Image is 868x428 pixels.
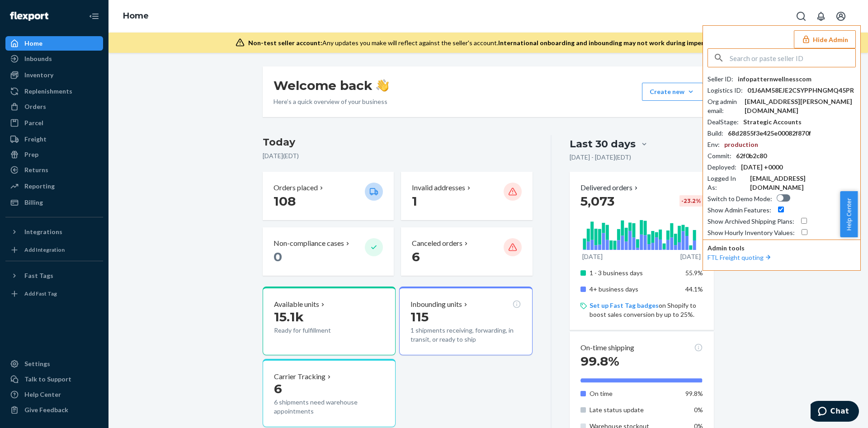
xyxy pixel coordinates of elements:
[263,172,394,220] button: Orders placed 108
[582,252,603,261] p: [DATE]
[743,118,802,127] div: Strategic Accounts
[685,390,703,397] span: 99.8%
[274,77,389,94] h1: Welcome back
[694,406,703,414] span: 0%
[24,54,52,63] div: Inbounds
[410,299,462,310] p: Inbounding units
[85,7,103,25] button: Close Navigation
[274,326,358,335] p: Ready for fulfillment
[708,75,733,84] div: Seller ID :
[5,99,103,114] a: Orders
[5,163,103,177] a: Returns
[570,137,636,151] div: Last 30 days
[410,309,429,325] span: 115
[811,401,859,423] iframe: Opens a widget where you can chat to one of our agents
[24,39,42,48] div: Home
[248,38,732,47] div: Any updates you make will reflect against the seller's account.
[5,179,103,193] a: Reporting
[263,227,394,276] button: Non-compliance cases 0
[590,389,679,398] p: On time
[5,243,103,257] a: Add Integration
[401,172,532,220] button: Invalid addresses 1
[590,405,679,414] p: Late status update
[5,84,103,99] a: Replenishments
[401,227,532,276] button: Canceled orders 6
[24,182,55,191] div: Reporting
[10,12,48,21] img: Flexport logo
[274,309,304,325] span: 15.1k
[123,11,149,21] a: Home
[708,163,736,172] div: Deployed :
[642,83,703,101] button: Create new
[580,353,619,369] span: 99.8%
[24,246,65,254] div: Add Integration
[580,343,634,353] p: On-time shipping
[680,252,701,261] p: [DATE]
[24,150,38,159] div: Prep
[794,30,856,48] button: Hide Admin
[5,52,103,66] a: Inbounds
[24,227,62,236] div: Integrations
[590,285,679,294] p: 4+ business days
[5,372,103,386] button: Talk to Support
[708,206,771,215] div: Show Admin Features :
[5,116,103,130] a: Parcel
[399,287,532,355] button: Inbounding units1151 shipments receiving, forwarding, in transit, or ready to ship
[5,195,103,210] a: Billing
[679,195,703,207] div: -23.2 %
[376,79,389,92] img: hand-wave emoji
[708,118,739,127] div: DealStage :
[590,301,659,309] a: Set up Fast Tag badges
[708,140,720,149] div: Env :
[24,102,46,111] div: Orders
[708,254,773,261] a: FTL Freight quoting
[5,147,103,162] a: Prep
[412,238,462,249] p: Canceled orders
[812,7,830,25] button: Open notifications
[24,198,43,207] div: Billing
[840,191,858,237] button: Help Center
[410,326,521,344] p: 1 shipments receiving, forwarding, in transit, or ready to ship
[412,249,420,264] span: 6
[708,97,740,115] div: Org admin email :
[590,301,703,319] p: on Shopify to boost sales conversion by up to 25%.
[5,68,103,82] a: Inventory
[708,129,723,138] div: Build :
[590,268,679,277] p: 1 - 3 business days
[263,151,533,160] p: [DATE] ( EDT )
[708,174,745,192] div: Logged In As :
[580,183,640,193] button: Delivered orders
[741,163,783,172] div: [DATE] +0000
[5,132,103,146] a: Freight
[738,75,811,84] div: infopatternwellnesscom
[580,193,614,209] span: 5,073
[274,193,296,209] span: 108
[498,39,732,47] span: International onboarding and inbounding may not work during impersonation.
[724,140,758,149] div: production
[5,387,103,402] a: Help Center
[708,228,795,237] div: Show Hourly Inventory Values :
[116,3,156,29] ol: breadcrumbs
[708,194,772,203] div: Switch to Demo Mode :
[24,290,57,297] div: Add Fast Tag
[685,285,703,293] span: 44.1%
[274,97,389,106] p: Here’s a quick overview of your business
[274,238,344,249] p: Non-compliance cases
[24,359,50,368] div: Settings
[24,118,43,127] div: Parcel
[274,249,282,264] span: 0
[5,403,103,417] button: Give Feedback
[248,39,322,47] span: Non-test seller account:
[736,151,767,160] div: 62f0b2c80
[708,86,743,95] div: Logistics ID :
[24,165,48,174] div: Returns
[708,244,856,253] p: Admin tools
[5,357,103,371] a: Settings
[792,7,810,25] button: Open Search Box
[728,129,811,138] div: 68d2855f3e425e00082f870f
[570,153,631,162] p: [DATE] - [DATE] ( EDT )
[5,287,103,301] a: Add Fast Tag
[747,86,854,95] div: 01J6AM58EJE2CSYPPHNGMQ45PR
